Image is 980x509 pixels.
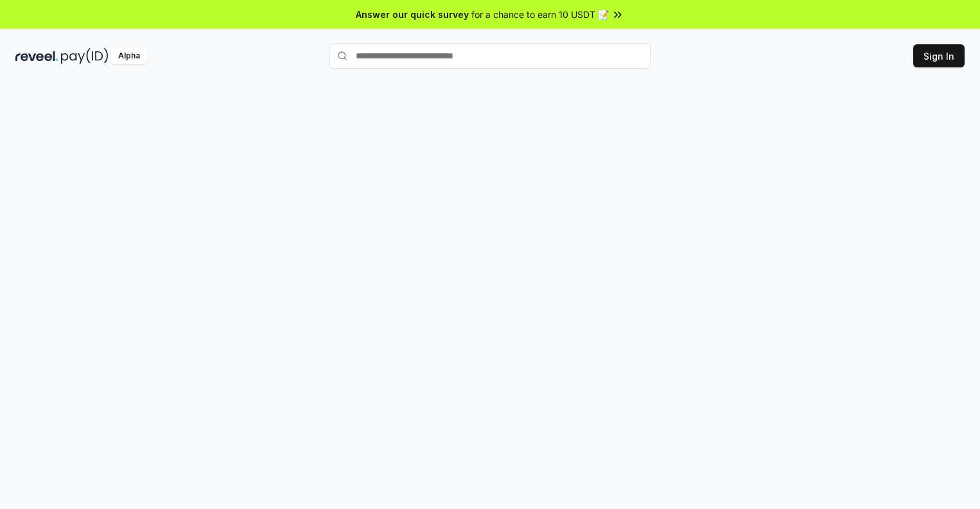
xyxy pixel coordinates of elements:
[356,8,469,21] span: Answer our quick survey
[111,48,147,64] div: Alpha
[913,44,965,67] button: Sign In
[471,8,609,21] span: for a chance to earn 10 USDT 📝
[61,48,109,64] img: pay_id
[15,48,58,64] img: reveel_dark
